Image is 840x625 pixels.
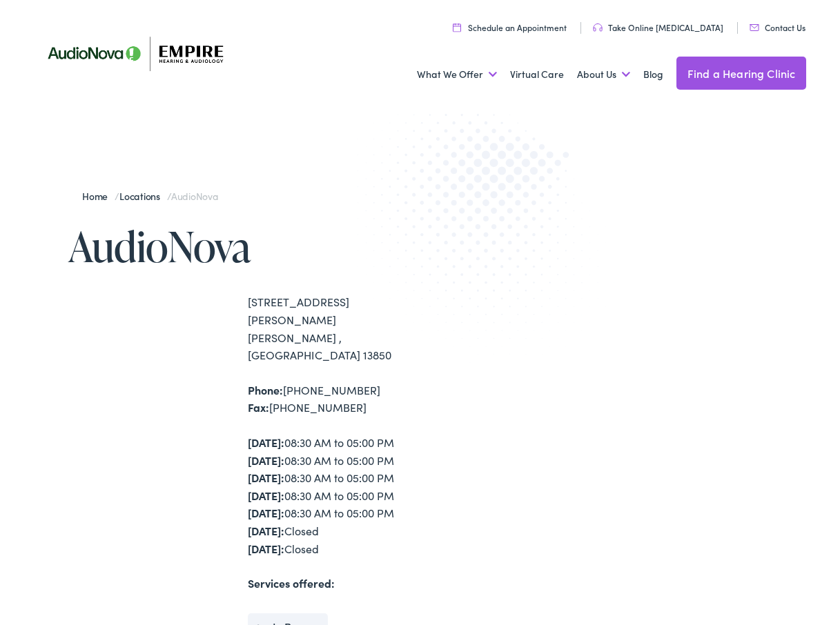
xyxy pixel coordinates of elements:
[750,24,759,31] img: utility icon
[248,435,284,450] strong: [DATE]:
[248,505,284,520] strong: [DATE]:
[593,23,603,32] img: utility icon
[248,381,420,417] div: [PHONE_NUMBER] [PHONE_NUMBER]
[453,23,461,32] img: utility icon
[248,382,283,397] strong: Phone:
[248,399,269,415] strong: Fax:
[417,49,497,100] a: What We Offer
[593,21,723,33] a: Take Online [MEDICAL_DATA]
[248,470,284,485] strong: [DATE]:
[119,189,167,203] a: Locations
[750,21,805,33] a: Contact Us
[248,488,284,503] strong: [DATE]:
[171,189,218,203] span: AudioNova
[676,57,806,90] a: Find a Hearing Clinic
[577,49,630,100] a: About Us
[248,293,420,364] div: [STREET_ADDRESS][PERSON_NAME] [PERSON_NAME] , [GEOGRAPHIC_DATA] 13850
[248,453,284,468] strong: [DATE]:
[643,49,663,100] a: Blog
[82,189,218,203] span: / /
[248,575,335,591] strong: Services offered:
[510,49,564,100] a: Virtual Care
[68,224,420,269] h1: AudioNova
[248,434,420,557] div: 08:30 AM to 05:00 PM 08:30 AM to 05:00 PM 08:30 AM to 05:00 PM 08:30 AM to 05:00 PM 08:30 AM to 0...
[82,189,115,203] a: Home
[248,523,284,538] strong: [DATE]:
[248,541,284,556] strong: [DATE]:
[453,21,567,33] a: Schedule an Appointment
